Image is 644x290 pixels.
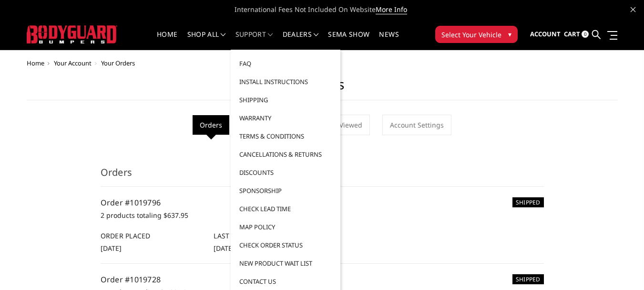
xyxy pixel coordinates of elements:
[235,254,337,272] a: New Product Wait List
[101,165,544,187] h3: Orders
[54,59,92,67] a: Your Account
[435,26,518,43] button: Select Your Vehicle
[235,163,337,182] a: Discounts
[530,21,561,47] a: Account
[564,30,580,38] span: Cart
[512,197,544,207] h6: SHIPPED
[235,109,337,127] a: Warranty
[187,31,226,50] a: shop all
[379,31,399,50] a: News
[193,115,229,135] li: Orders
[235,54,337,73] a: FAQ
[596,244,644,290] iframe: Chat Widget
[235,218,337,236] a: MAP Policy
[157,31,177,50] a: Home
[27,25,117,43] img: BODYGUARD BUMPERS
[512,274,544,284] h6: SHIPPED
[376,5,407,14] a: More Info
[101,244,122,253] span: [DATE]
[283,31,319,50] a: Dealers
[101,274,161,285] a: Order #1019728
[582,31,589,38] span: 0
[101,210,544,221] p: 2 products totaling $637.95
[235,182,337,200] a: Sponsorship
[101,197,161,208] a: Order #1019796
[441,30,501,40] span: Select Your Vehicle
[530,30,561,38] span: Account
[235,236,337,254] a: Check Order Status
[328,31,369,50] a: SEMA Show
[382,115,451,135] a: Account Settings
[214,231,317,241] h6: Last Update
[235,73,337,91] a: Install Instructions
[27,59,44,67] a: Home
[235,31,273,50] a: Support
[101,231,204,241] h6: Order Placed
[235,91,337,109] a: Shipping
[235,145,337,163] a: Cancellations & Returns
[508,29,511,39] span: ▾
[235,127,337,145] a: Terms & Conditions
[101,59,135,67] span: Your Orders
[27,76,618,100] h1: Orders
[235,200,337,218] a: Check Lead Time
[564,21,589,47] a: Cart 0
[214,244,235,253] span: [DATE]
